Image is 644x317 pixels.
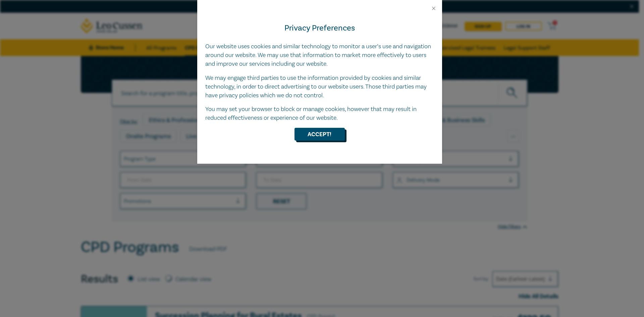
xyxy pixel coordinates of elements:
p: We may engage third parties to use the information provided by cookies and similar technology, in... [205,74,434,100]
p: You may set your browser to block or manage cookies, however that may result in reduced effective... [205,105,434,122]
h4: Privacy Preferences [205,22,434,34]
button: Accept! [294,128,345,141]
p: Our website uses cookies and similar technology to monitor a user’s use and navigation around our... [205,42,434,68]
button: Close [431,5,437,11]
